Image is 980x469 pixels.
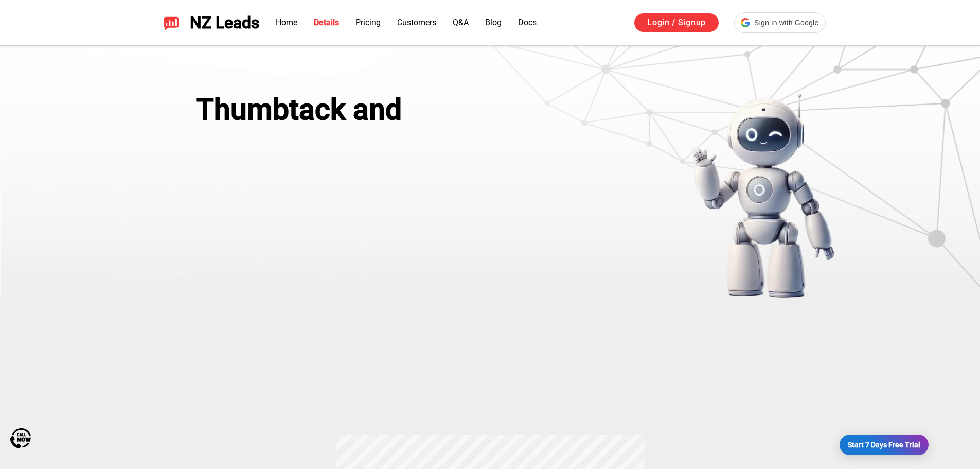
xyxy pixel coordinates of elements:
[397,18,436,27] a: Customers
[634,13,719,32] a: Login / Signup
[453,18,469,27] a: Q&A
[485,18,502,27] a: Blog
[518,18,537,27] a: Docs
[163,14,180,31] img: NZ Leads logo
[314,18,339,27] a: Details
[692,93,835,299] img: yelp bot
[190,13,259,32] span: NZ Leads
[734,12,825,33] div: Sign in with Google
[355,18,381,27] a: Pricing
[754,18,818,28] span: Sign in with Google
[10,428,31,448] img: Call Now
[840,435,929,455] a: Start 7 Days Free Trial
[276,18,297,27] a: Home
[196,93,496,127] div: Thumbtack and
